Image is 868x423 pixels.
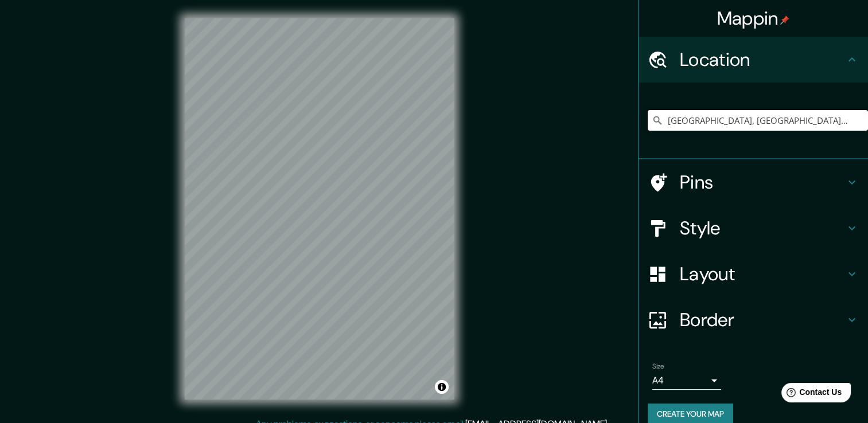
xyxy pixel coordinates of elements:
[652,371,721,390] div: A4
[648,110,868,131] input: Pick your city or area
[680,171,845,194] h4: Pins
[639,205,868,251] div: Style
[652,362,664,371] label: Size
[639,251,868,297] div: Layout
[680,217,845,240] h4: Style
[680,263,845,285] h4: Layout
[680,308,845,331] h4: Border
[766,378,855,410] iframe: Help widget launcher
[780,15,789,25] img: pin-icon.png
[717,7,790,30] h4: Mappin
[639,37,868,83] div: Location
[680,48,845,71] h4: Location
[185,18,454,399] canvas: Map
[435,380,449,394] button: Toggle attribution
[639,159,868,205] div: Pins
[639,297,868,343] div: Border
